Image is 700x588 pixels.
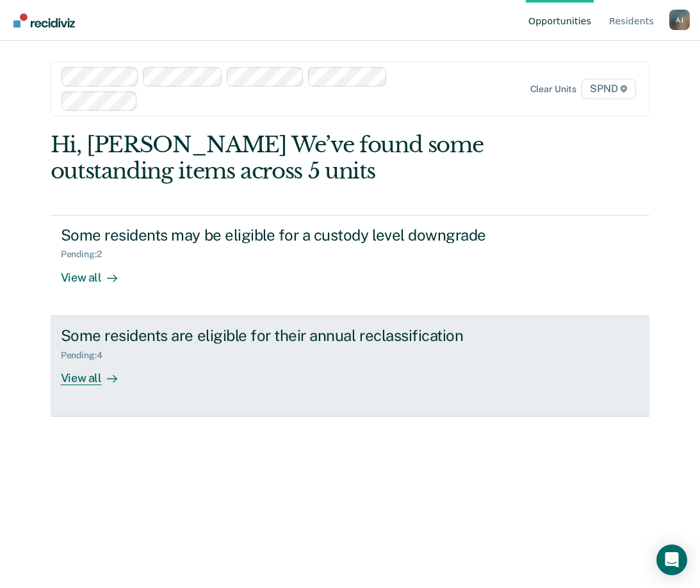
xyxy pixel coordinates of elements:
[61,260,133,285] div: View all
[669,10,690,30] div: A J
[61,350,113,361] div: Pending : 4
[582,79,636,99] span: SPND
[656,544,687,575] div: Open Intercom Messenger
[61,360,133,385] div: View all
[61,249,112,260] div: Pending : 2
[530,84,577,95] div: Clear units
[61,226,510,244] div: Some residents may be eligible for a custody level downgrade
[61,326,510,345] div: Some residents are eligible for their annual reclassification
[51,316,650,417] a: Some residents are eligible for their annual reclassificationPending:4View all
[51,132,530,184] div: Hi, [PERSON_NAME] We’ve found some outstanding items across 5 units
[51,215,650,316] a: Some residents may be eligible for a custody level downgradePending:2View all
[669,10,690,30] button: Profile dropdown button
[13,13,75,28] img: Recidiviz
